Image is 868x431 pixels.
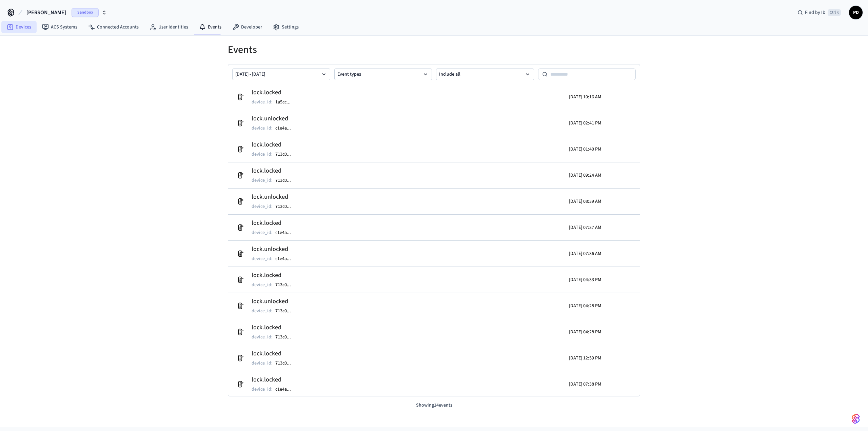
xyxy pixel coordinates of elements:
[569,198,601,205] p: [DATE] 08:39 AM
[274,124,298,132] button: c1e4a...
[252,88,297,97] h2: lock.locked
[252,386,273,393] p: device_id :
[436,68,534,80] button: Include all
[569,146,601,153] p: [DATE] 01:40 PM
[274,281,298,289] button: 713c0...
[792,6,846,19] div: Find by IDCtrl K
[252,323,298,332] h2: lock.locked
[252,166,298,176] h2: lock.locked
[850,6,862,19] span: PD
[252,281,273,288] p: device_id :
[252,203,273,210] p: device_id :
[569,250,601,257] p: [DATE] 07:36 AM
[274,307,298,315] button: 713c0...
[252,218,298,228] h2: lock.locked
[274,255,298,263] button: c1e4a...
[569,302,601,309] p: [DATE] 04:28 PM
[274,385,298,393] button: c1e4a...
[37,21,83,33] a: ACS Systems
[828,9,841,16] span: Ctrl K
[849,6,863,19] button: PD
[274,98,297,106] button: 1a5cc...
[227,21,268,33] a: Developer
[569,276,601,283] p: [DATE] 04:33 PM
[144,21,194,33] a: User Identities
[569,381,601,388] p: [DATE] 07:38 PM
[252,360,273,367] p: device_id :
[252,177,273,184] p: device_id :
[274,333,298,341] button: 713c0...
[252,125,273,132] p: device_id :
[252,192,298,202] h2: lock.unlocked
[252,114,298,123] h2: lock.unlocked
[274,229,298,237] button: c1e4a...
[268,21,304,33] a: Settings
[274,202,298,211] button: 713c0...
[252,229,273,236] p: device_id :
[252,271,298,280] h2: lock.locked
[852,413,860,424] img: SeamLogoGradient.69752ec5.svg
[72,8,99,17] span: Sandbox
[252,308,273,314] p: device_id :
[569,120,601,126] p: [DATE] 02:41 PM
[252,255,273,262] p: device_id :
[1,21,37,33] a: Devices
[228,402,640,409] p: Showing 14 events
[252,151,273,158] p: device_id :
[252,334,273,340] p: device_id :
[274,176,298,184] button: 713c0...
[252,140,298,150] h2: lock.locked
[252,99,273,105] p: device_id :
[252,244,298,254] h2: lock.unlocked
[26,8,66,17] span: [PERSON_NAME]
[252,349,298,358] h2: lock.locked
[805,9,826,16] span: Find by ID
[274,359,298,367] button: 713c0...
[569,355,601,361] p: [DATE] 12:59 PM
[334,68,432,80] button: Event types
[569,94,601,100] p: [DATE] 10:16 AM
[83,21,144,33] a: Connected Accounts
[228,44,640,56] h1: Events
[569,172,601,179] p: [DATE] 09:24 AM
[252,297,298,306] h2: lock.unlocked
[194,21,227,33] a: Events
[232,68,330,80] button: [DATE] - [DATE]
[569,329,601,335] p: [DATE] 04:28 PM
[569,224,601,231] p: [DATE] 07:37 AM
[252,375,298,385] h2: lock.locked
[274,150,298,158] button: 713c0...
